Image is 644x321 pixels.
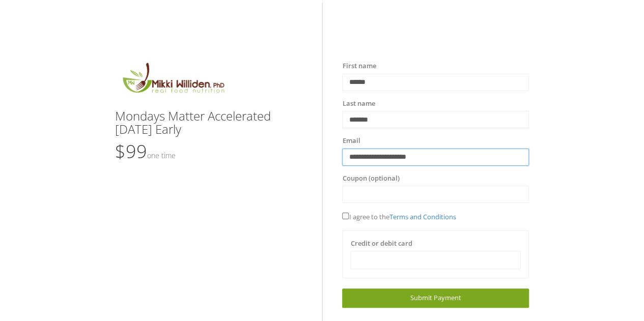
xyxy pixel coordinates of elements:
a: Submit Payment [342,288,529,307]
span: Submit Payment [410,293,461,302]
label: Last name [342,99,375,109]
label: Email [342,136,360,146]
h3: Mondays Matter Accelerated [DATE] Early [115,109,302,136]
label: Coupon (optional) [342,173,399,184]
img: MikkiLogoMain.png [115,61,231,99]
a: Terms and Conditions [389,212,456,221]
label: Credit or debit card [350,239,412,249]
iframe: Secure card payment input frame [357,256,514,265]
small: One time [147,151,176,160]
label: First name [342,61,376,71]
span: I agree to the [342,212,456,221]
span: $99 [115,139,176,164]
